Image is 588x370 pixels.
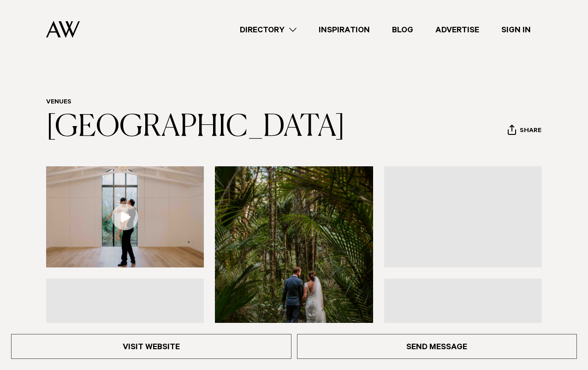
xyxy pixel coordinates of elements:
a: Advertise [424,24,490,36]
a: Send Message [297,334,577,359]
a: Sign In [490,24,542,36]
span: Share [520,127,541,136]
img: Auckland Weddings Logo [46,21,80,38]
a: Blog [381,24,424,36]
a: [GEOGRAPHIC_DATA] [46,113,345,142]
a: Visit Website [11,334,291,359]
a: Inspiration [308,24,381,36]
a: Venues [46,99,71,106]
button: Share [507,124,542,138]
a: Directory [229,24,308,36]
